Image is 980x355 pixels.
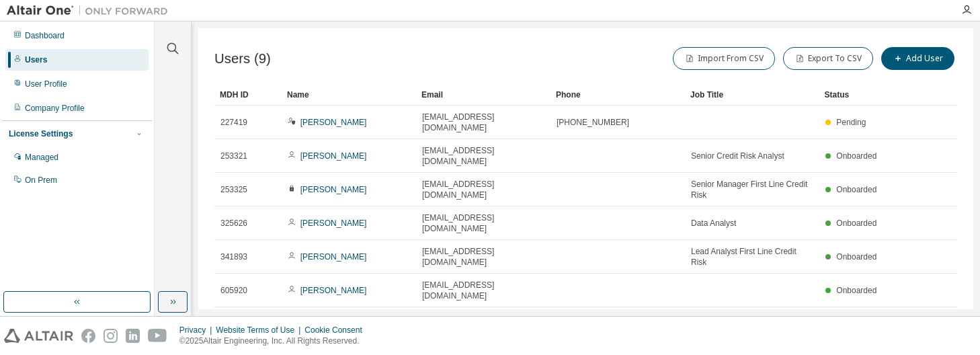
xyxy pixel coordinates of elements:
[836,286,876,295] span: Onboarded
[9,128,73,139] div: License Settings
[422,246,544,268] span: [EMAIL_ADDRESS][DOMAIN_NAME]
[179,336,370,347] p: © 2025 Altair Engineering, Inc. All Rights Reserved.
[836,118,866,127] span: Pending
[220,218,247,229] span: 325626
[25,103,85,114] div: Company Profile
[300,118,367,127] a: [PERSON_NAME]
[825,84,881,106] div: Status
[836,151,876,161] span: Onboarded
[7,4,175,17] img: Altair One
[148,329,167,343] img: youtube.svg
[220,117,247,128] span: 227419
[422,280,544,301] span: [EMAIL_ADDRESS][DOMAIN_NAME]
[304,325,370,336] div: Cookie Consent
[81,329,95,343] img: facebook.svg
[422,145,544,167] span: [EMAIL_ADDRESS][DOMAIN_NAME]
[557,117,629,128] span: [PHONE_NUMBER]
[691,218,736,229] span: Data Analyst
[300,286,367,295] a: [PERSON_NAME]
[300,219,367,228] a: [PERSON_NAME]
[421,84,545,106] div: Email
[220,251,247,262] span: 341893
[214,51,271,67] span: Users (9)
[300,252,367,262] a: [PERSON_NAME]
[691,179,813,200] span: Senior Manager First Line Credit Risk
[690,84,814,106] div: Job Title
[836,219,876,228] span: Onboarded
[300,185,367,194] a: [PERSON_NAME]
[179,325,216,336] div: Privacy
[422,179,544,200] span: [EMAIL_ADDRESS][DOMAIN_NAME]
[220,285,247,296] span: 605920
[556,84,680,106] div: Phone
[422,112,544,133] span: [EMAIL_ADDRESS][DOMAIN_NAME]
[881,47,954,70] button: Add User
[673,47,775,70] button: Import From CSV
[220,84,276,106] div: MDH ID
[783,47,873,70] button: Export To CSV
[220,184,247,195] span: 253325
[422,212,544,234] span: [EMAIL_ADDRESS][DOMAIN_NAME]
[216,325,304,336] div: Website Terms of Use
[126,329,140,343] img: linkedin.svg
[4,329,73,343] img: altair_logo.svg
[836,252,876,262] span: Onboarded
[300,151,367,161] a: [PERSON_NAME]
[25,79,67,89] div: User Profile
[691,246,813,268] span: Lead Analyst First Line Credit Risk
[287,84,411,106] div: Name
[25,152,58,163] div: Managed
[25,30,65,41] div: Dashboard
[220,151,247,161] span: 253321
[836,185,876,194] span: Onboarded
[25,54,47,65] div: Users
[25,175,57,186] div: On Prem
[691,151,784,161] span: Senior Credit Risk Analyst
[104,329,118,343] img: instagram.svg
